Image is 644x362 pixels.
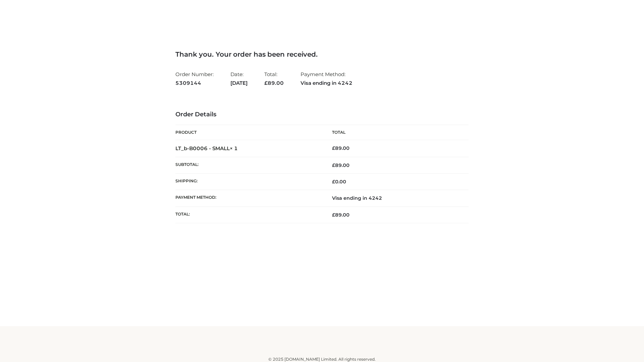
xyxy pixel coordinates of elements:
strong: LT_b-B0006 - SMALL [175,145,238,152]
li: Order Number: [175,68,214,89]
bdi: 0.00 [332,179,346,185]
strong: 5309144 [175,79,214,87]
h3: Thank you. Your order has been received. [175,50,469,58]
span: 89.00 [264,80,284,86]
strong: [DATE] [230,79,248,87]
span: £ [264,80,268,86]
h3: Order Details [175,111,469,118]
span: 89.00 [332,212,350,218]
span: 89.00 [332,162,350,168]
li: Payment Method: [301,68,353,89]
th: Payment method: [175,190,322,206]
td: Visa ending in 4242 [322,190,469,206]
bdi: 89.00 [332,145,350,151]
li: Total: [264,68,284,89]
th: Subtotal: [175,157,322,173]
th: Total: [175,206,322,223]
span: £ [332,179,335,185]
strong: × 1 [230,145,238,152]
span: £ [332,162,335,168]
th: Product [175,125,322,140]
span: £ [332,212,335,218]
th: Total [322,125,469,140]
span: £ [332,145,335,151]
strong: Visa ending in 4242 [301,79,353,87]
li: Date: [230,68,248,89]
th: Shipping: [175,174,322,190]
